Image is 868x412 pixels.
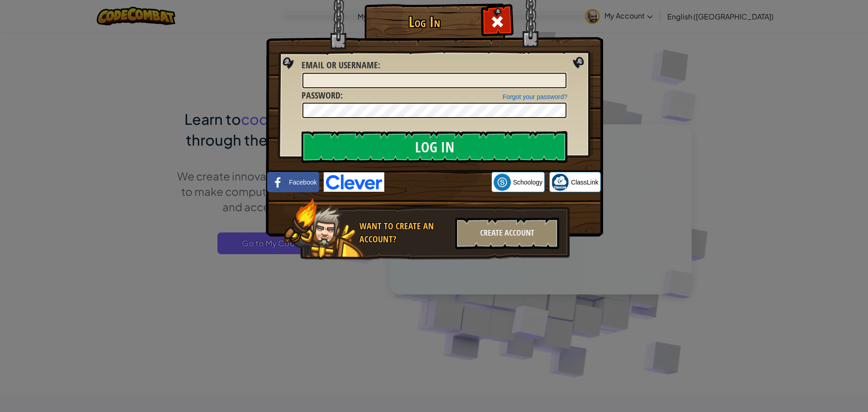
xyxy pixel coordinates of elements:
[455,218,559,249] div: Create Account
[324,172,384,192] img: clever-logo-blue.png
[494,174,511,191] img: schoology.png
[302,59,378,71] span: Email or Username
[552,174,569,191] img: classlink-logo-small.png
[302,131,567,163] input: Log In
[384,172,491,192] iframe: Sign in with Google Button
[302,89,343,102] label: :
[359,220,450,246] div: Want to create an account?
[269,174,287,191] img: facebook_small.png
[302,59,380,72] label: :
[513,178,542,187] span: Schoology
[302,89,340,101] span: Password
[503,93,567,100] a: Forgot your password?
[367,14,482,30] h1: Log In
[289,178,316,187] span: Facebook
[571,178,599,187] span: ClassLink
